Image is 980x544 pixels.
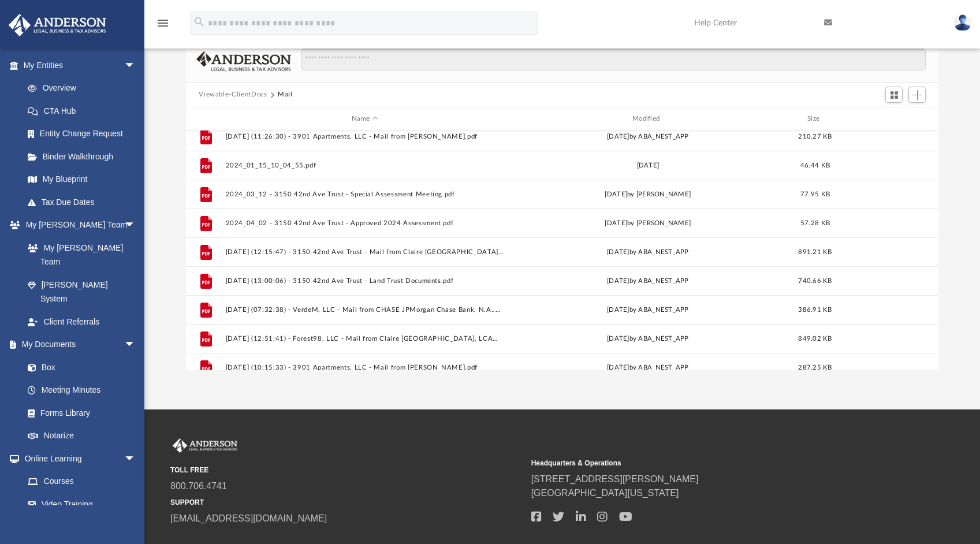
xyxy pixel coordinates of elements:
button: [DATE] (10:15:33) - 3901 Apartments, LLC - Mail from [PERSON_NAME].pdf [226,364,504,371]
a: Forms Library [16,401,141,424]
a: CTA Hub [16,99,153,122]
span: 740.66 KB [799,278,832,284]
span: 210.27 KB [799,133,832,140]
a: Tax Due Dates [16,191,153,214]
img: Anderson Advisors Platinum Portal [170,438,240,453]
a: Notarize [16,424,147,448]
a: My [PERSON_NAME] Teamarrow_drop_down [8,214,147,237]
img: Anderson Advisors Platinum Portal [5,14,110,36]
div: [DATE] by ABA_NEST_APP [509,276,787,286]
button: Switch to Grid View [885,87,903,103]
a: Binder Walkthrough [16,145,153,168]
button: [DATE] (12:15:47) - 3150 42nd Ave Trust - Mail from Claire [GEOGRAPHIC_DATA], LCAM.pdf [226,248,504,256]
small: Headquarters & Operations [531,458,884,468]
a: [PERSON_NAME] System [16,273,147,310]
div: [DATE] by ABA_NEST_APP [509,363,787,373]
div: id [844,114,925,124]
div: [DATE] by [PERSON_NAME] [509,189,787,200]
span: 77.95 KB [800,191,830,198]
a: [GEOGRAPHIC_DATA][US_STATE] [531,488,679,498]
button: [DATE] (12:51:41) - Forest98, LLC - Mail from Claire [GEOGRAPHIC_DATA], LCAM.pdf [226,335,504,342]
div: [DATE] by ABA_NEST_APP [509,132,787,142]
button: Add [908,87,926,103]
div: Size [792,114,839,124]
a: Courses [16,470,147,493]
button: [DATE] (07:32:38) - VerdeM, LLC - Mail from CHASE JPMorgan Chase Bank, N.A..pdf [226,306,504,314]
span: 287.25 KB [799,364,832,371]
i: search [193,16,206,28]
div: Modified [509,114,787,124]
button: [DATE] (13:00:06) - 3150 42nd Ave Trust - Land Trust Documents.pdf [226,277,504,285]
div: id [191,114,220,124]
img: User Pic [954,14,971,31]
div: grid [186,131,938,370]
div: [DATE] [509,161,787,171]
a: Entity Change Request [16,122,153,146]
i: menu [156,16,170,30]
a: Meeting Minutes [16,379,147,402]
a: menu [156,22,170,30]
small: TOLL FREE [170,465,523,475]
a: Overview [16,77,153,100]
button: 2024_04_02 - 3150 42nd Ave Trust - Approved 2024 Assessment.pdf [226,219,504,227]
span: 386.91 KB [799,307,832,313]
button: Viewable-ClientDocs [199,90,267,100]
a: My Blueprint [16,168,147,191]
div: Name [225,114,504,124]
div: [DATE] by ABA_NEST_APP [509,334,787,344]
span: arrow_drop_down [124,54,147,77]
a: Box [16,356,141,379]
button: 2024_01_15_10_04_55.pdf [226,162,504,169]
a: [EMAIL_ADDRESS][DOMAIN_NAME] [170,513,327,523]
a: Video Training [16,493,141,516]
span: arrow_drop_down [124,447,147,471]
button: [DATE] (11:26:30) - 3901 Apartments, LLC - Mail from [PERSON_NAME].pdf [226,133,504,140]
button: 2024_03_12 - 3150 42nd Ave Trust - Special Assessment Meeting.pdf [226,191,504,198]
span: 46.44 KB [800,162,830,169]
a: My Entitiesarrow_drop_down [8,54,153,77]
a: Online Learningarrow_drop_down [8,447,147,470]
a: My Documentsarrow_drop_down [8,333,147,356]
div: [DATE] by ABA_NEST_APP [509,305,787,315]
span: arrow_drop_down [124,333,147,357]
small: SUPPORT [170,497,523,508]
a: My [PERSON_NAME] Team [16,236,141,273]
a: [STREET_ADDRESS][PERSON_NAME] [531,474,699,484]
span: arrow_drop_down [124,214,147,237]
a: 800.706.4741 [170,481,227,491]
div: [DATE] by ABA_NEST_APP [509,247,787,258]
span: 849.02 KB [799,336,832,342]
span: 891.21 KB [799,249,832,255]
a: Client Referrals [16,310,147,333]
button: Mail [278,90,293,100]
span: 57.28 KB [800,220,830,226]
div: [DATE] by [PERSON_NAME] [509,218,787,229]
input: Search files and folders [301,49,926,70]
